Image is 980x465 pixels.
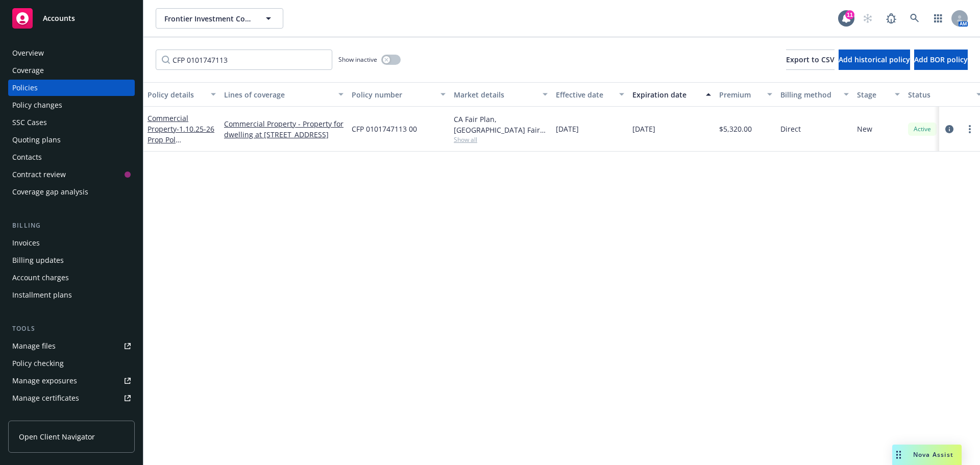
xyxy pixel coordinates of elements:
[556,89,613,100] div: Effective date
[12,97,62,113] div: Policy changes
[454,135,548,144] span: Show all
[8,221,135,231] div: Billing
[780,124,801,134] span: Direct
[12,235,40,251] div: Invoices
[8,184,135,200] a: Coverage gap analysis
[148,124,214,166] span: - 1.10.25-26 Prop Pol ([STREET_ADDRESS])
[8,97,135,113] a: Policy changes
[845,10,854,19] div: 11
[156,50,332,70] input: Filter by keyword...
[8,149,135,165] a: Contacts
[913,450,953,459] span: Nova Assist
[914,50,968,70] button: Add BOR policy
[450,82,552,107] button: Market details
[12,45,44,61] div: Overview
[19,431,95,442] span: Open Client Navigator
[8,287,135,303] a: Installment plans
[552,82,628,107] button: Effective date
[12,355,64,372] div: Policy checking
[12,132,61,148] div: Quoting plans
[857,124,872,134] span: New
[352,89,434,100] div: Policy number
[632,124,655,134] span: [DATE]
[715,82,776,107] button: Premium
[12,390,79,406] div: Manage certificates
[8,4,135,33] a: Accounts
[8,373,135,389] a: Manage exposures
[352,124,417,134] span: CFP 0101747113 00
[12,338,56,354] div: Manage files
[8,166,135,183] a: Contract review
[839,55,910,64] span: Add historical policy
[857,89,889,100] div: Stage
[8,45,135,61] a: Overview
[156,8,283,29] button: Frontier Investment Corporation
[12,252,64,268] div: Billing updates
[454,89,536,100] div: Market details
[719,124,752,134] span: $5,320.00
[853,82,904,107] button: Stage
[857,8,878,29] a: Start snowing
[12,184,88,200] div: Coverage gap analysis
[8,355,135,372] a: Policy checking
[839,50,910,70] button: Add historical policy
[964,123,976,135] a: more
[556,124,579,134] span: [DATE]
[8,324,135,334] div: Tools
[43,14,75,22] span: Accounts
[8,62,135,79] a: Coverage
[908,89,970,100] div: Status
[224,89,332,100] div: Lines of coverage
[776,82,853,107] button: Billing method
[943,123,955,135] a: circleInformation
[143,82,220,107] button: Policy details
[224,118,344,140] a: Commercial Property - Property for dwelling at [STREET_ADDRESS]
[12,287,72,303] div: Installment plans
[8,80,135,96] a: Policies
[220,82,348,107] button: Lines of coverage
[12,373,77,389] div: Manage exposures
[8,338,135,354] a: Manage files
[148,89,205,100] div: Policy details
[8,252,135,268] a: Billing updates
[912,125,933,134] span: Active
[12,149,42,165] div: Contacts
[338,55,377,64] span: Show inactive
[904,8,925,29] a: Search
[892,445,905,465] div: Drag to move
[632,89,700,100] div: Expiration date
[914,55,968,64] span: Add BOR policy
[881,8,901,29] a: Report a Bug
[628,82,715,107] button: Expiration date
[12,80,38,96] div: Policies
[8,132,135,148] a: Quoting plans
[12,114,47,131] div: SSC Cases
[8,114,135,131] a: SSC Cases
[786,50,835,70] button: Export to CSV
[454,114,548,135] div: CA Fair Plan, [GEOGRAPHIC_DATA] Fair plan
[780,89,838,100] div: Billing method
[8,270,135,286] a: Account charges
[12,270,69,286] div: Account charges
[12,62,44,79] div: Coverage
[8,407,135,424] a: Manage claims
[12,407,64,424] div: Manage claims
[348,82,450,107] button: Policy number
[164,13,253,24] span: Frontier Investment Corporation
[8,235,135,251] a: Invoices
[786,55,835,64] span: Export to CSV
[719,89,761,100] div: Premium
[928,8,948,29] a: Switch app
[148,113,214,166] a: Commercial Property
[12,166,66,183] div: Contract review
[8,390,135,406] a: Manage certificates
[892,445,962,465] button: Nova Assist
